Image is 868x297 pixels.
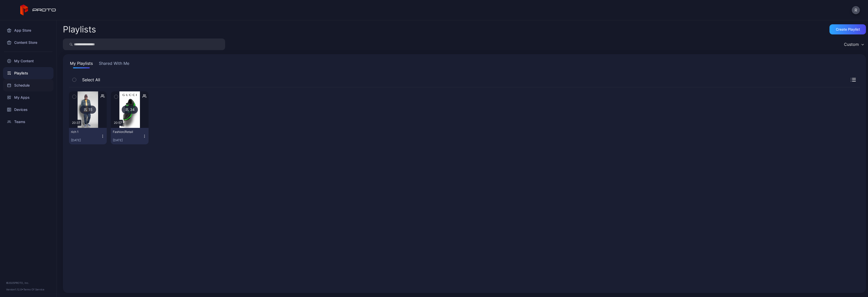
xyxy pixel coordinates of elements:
[113,130,141,134] div: Fashion/Retail
[836,27,860,31] div: Create Playlist
[841,38,866,50] button: Custom
[80,77,100,83] span: Select All
[98,60,130,68] button: Shared With Me
[63,25,96,34] h2: Playlists
[23,288,44,291] a: Terms Of Service
[3,91,53,104] a: My Apps
[71,130,99,134] div: rich 1
[3,116,53,128] a: Teams
[844,42,859,47] div: Custom
[852,6,860,14] button: R
[6,281,50,285] div: © 2025 PROTO, Inc.
[6,288,23,291] span: Version 1.12.0 •
[111,128,149,144] button: Fashion/Retail[DATE]
[80,106,96,114] div: 15
[69,60,94,68] button: My Playlists
[71,120,81,126] div: 20:37
[113,138,142,142] div: [DATE]
[69,128,107,144] button: rich 1[DATE]
[3,104,53,116] a: Devices
[122,106,138,114] div: 34
[113,120,123,126] div: 20:57
[3,36,53,49] a: Content Store
[3,55,53,67] a: My Content
[3,24,53,36] a: App Store
[3,67,53,79] a: Playlists
[3,79,53,91] a: Schedule
[829,24,866,34] button: Create Playlist
[71,138,101,142] div: [DATE]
